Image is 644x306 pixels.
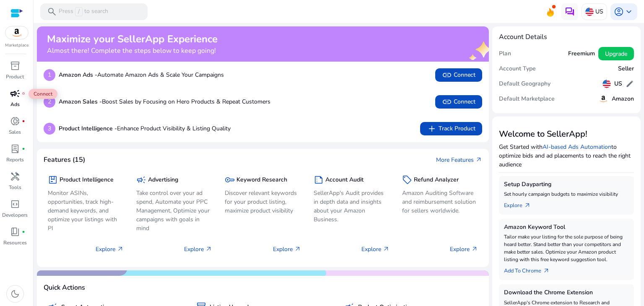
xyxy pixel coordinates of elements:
p: Developers [2,211,28,219]
p: Automate Amazon Ads & Scale Your Campaigns [59,70,224,79]
img: amazon.svg [598,94,608,104]
span: keyboard_arrow_down [624,7,634,17]
h5: Download the Chrome Extension [504,289,629,296]
h4: Account Details [499,33,547,41]
p: Set hourly campaign budgets to maximize visibility [504,190,629,198]
p: Enhance Product Visibility & Listing Quality [59,124,231,133]
h5: Keyword Research [236,176,287,184]
span: Track Product [427,124,475,134]
a: Add To Chrome [504,263,556,275]
span: arrow_outward [471,246,478,252]
span: edit [626,80,634,88]
a: More Featuresarrow_outward [436,156,482,164]
img: us.svg [602,80,611,88]
span: handyman [10,171,20,182]
p: Explore [450,245,478,254]
p: Marketplace [5,42,29,49]
img: amazon.svg [5,26,28,39]
h2: Maximize your SellerApp Experience [47,33,218,45]
p: Explore [273,245,301,254]
p: Tailor make your listing for the sole purpose of being heard better. Stand better than your compe... [504,233,629,263]
p: SellerApp's Audit provides in depth data and insights about your Amazon Business. [314,189,390,224]
span: book_4 [10,227,20,237]
span: arrow_outward [205,246,212,252]
span: campaign [10,88,20,99]
span: package [48,175,58,185]
span: inventory_2 [10,61,20,71]
span: add [427,124,437,134]
p: Monitor ASINs, opportunities, track high-demand keywords, and optimize your listings with PI [48,189,124,233]
span: donut_small [10,116,20,126]
span: fiber_manual_record [22,119,25,123]
a: AI-based Ads Automation [543,143,611,151]
span: code_blocks [10,199,20,209]
h3: Welcome to SellerApp! [499,129,634,139]
span: arrow_outward [117,246,124,252]
h5: Default Geography [499,80,551,88]
h5: Account Type [499,65,536,73]
p: Explore [96,245,124,254]
span: sell [402,175,412,185]
b: Amazon Ads - [59,71,97,79]
p: Sales [9,128,21,136]
span: Upgrade [605,49,627,58]
p: Resources [3,239,27,246]
h5: US [614,80,622,88]
span: campaign [136,175,146,185]
span: fiber_manual_record [22,147,25,150]
p: Explore [361,245,390,254]
b: Amazon Sales - [59,98,102,106]
span: arrow_outward [524,202,531,209]
h5: Account Audit [325,176,364,184]
p: Tools [9,184,21,191]
span: arrow_outward [383,246,390,252]
p: Discover relevant keywords for your product listing, maximize product visibility [225,189,301,215]
p: US [595,4,603,19]
h5: Amazon Keyword Tool [504,224,629,231]
h5: Setup Dayparting [504,181,629,188]
span: link [442,97,452,107]
h5: Plan [499,50,511,57]
span: Connect [29,89,57,99]
p: Get Started with to optimize bids and ad placements to reach the right audience [499,143,634,169]
h5: Product Intelligence [60,176,114,184]
p: 2 [44,96,55,108]
span: key [225,175,235,185]
h5: Advertising [148,176,178,184]
h4: Almost there! Complete the steps below to keep going! [47,47,218,55]
button: linkConnect [435,68,482,82]
b: Product Intelligence - [59,124,117,132]
h5: Seller [618,65,634,73]
a: Explorearrow_outward [504,198,538,210]
span: lab_profile [10,144,20,154]
h4: Features (15) [44,156,85,164]
span: search [47,7,57,17]
span: Connect [442,97,475,107]
span: arrow_outward [543,267,550,274]
h5: Freemium [568,50,595,57]
p: Explore [184,245,212,254]
button: Upgrade [598,47,634,60]
h4: Quick Actions [44,284,85,292]
h5: Default Marketplace [499,96,555,103]
p: Product [6,73,24,80]
p: 3 [44,123,55,135]
span: fiber_manual_record [22,92,25,95]
span: Connect [442,70,475,80]
span: arrow_outward [294,246,301,252]
p: Ads [10,101,20,108]
span: account_circle [614,7,624,17]
span: summarize [314,175,324,185]
span: fiber_manual_record [22,230,25,233]
p: Reports [6,156,24,163]
button: addTrack Product [420,122,482,135]
h5: Refund Analyzer [414,176,459,184]
button: linkConnect [435,95,482,109]
span: arrow_outward [475,156,482,163]
img: us.svg [585,8,594,16]
span: link [442,70,452,80]
p: Press to search [59,7,108,16]
span: dark_mode [10,289,20,299]
h5: Amazon [612,96,634,103]
p: 1 [44,69,55,81]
